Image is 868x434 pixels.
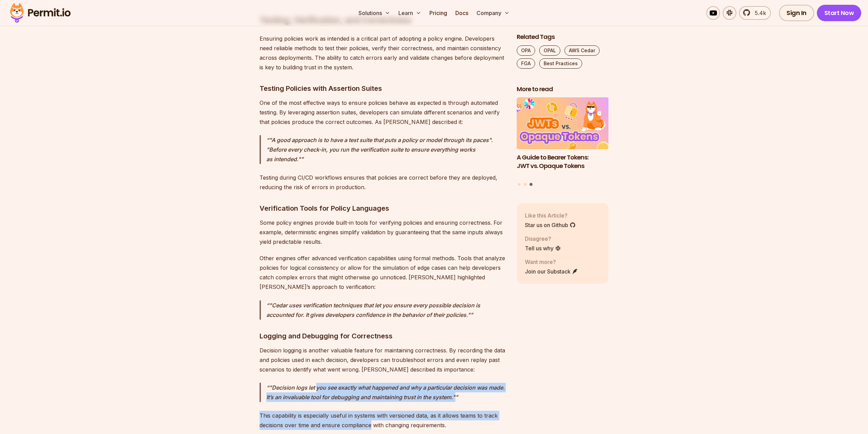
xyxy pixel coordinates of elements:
button: Solutions [356,6,393,20]
p: This capability is especially useful in systems with versioned data, as it allows teams to track ... [260,411,506,430]
a: 5.4k [739,6,771,20]
p: Decision logging is another valuable feature for maintaining correctness. By recording the data a... [260,346,506,374]
a: OPA [517,45,535,56]
a: Sign In [779,5,814,21]
a: Star us on Github [525,221,576,229]
div: Posts [517,98,609,187]
button: Learn [396,6,424,20]
a: AWS Cedar [564,45,600,56]
button: Go to slide 3 [530,183,533,186]
p: Testing during CI/CD workflows ensures that policies are correct before they are deployed, reduci... [260,173,506,192]
h2: More to read [517,85,609,94]
a: Pricing [427,6,450,20]
button: Company [474,6,512,20]
p: Ensuring policies work as intended is a critical part of adopting a policy engine. Developers nee... [260,34,506,72]
p: Want more? [525,258,578,266]
p: Some policy engines provide built-in tools for verifying policies and ensuring correctness. For e... [260,218,506,247]
h3: Logging and Debugging for Correctness [260,331,506,341]
p: One of the most effective ways to ensure policies behave as expected is through automated testing... [260,98,506,127]
span: 5.4k [751,9,766,17]
a: Start Now [817,5,862,21]
button: Go to slide 1 [518,183,520,186]
a: A Guide to Bearer Tokens: JWT vs. Opaque TokensA Guide to Bearer Tokens: JWT vs. Opaque Tokens [517,98,609,179]
a: Join our Substack [525,267,578,276]
h3: Verification Tools for Policy Languages [260,203,506,214]
a: Tell us why [525,244,561,252]
h3: Testing Policies with Assertion Suites [260,83,506,94]
button: Go to slide 2 [524,183,527,186]
h3: A Guide to Bearer Tokens: JWT vs. Opaque Tokens [517,153,609,170]
p: Disagree? [525,235,561,243]
a: OPAL [539,45,560,56]
a: Best Practices [539,58,582,69]
p: Other engines offer advanced verification capabilities using formal methods. Tools that analyze p... [260,253,506,292]
img: A Guide to Bearer Tokens: JWT vs. Opaque Tokens [517,98,609,150]
a: Docs [453,6,471,20]
p: "A good approach is to have a test suite that puts a policy or model through its paces". "Before ... [266,135,506,164]
h2: Related Tags [517,33,609,41]
li: 3 of 3 [517,98,609,179]
p: "Cedar uses verification techniques that let you ensure every possible decision is accounted for.... [266,300,506,320]
img: Permit logo [7,1,74,25]
p: "Decision logs let you see exactly what happened and why a particular decision was made. It’s an ... [266,383,506,402]
p: Like this Article? [525,211,576,220]
a: FGA [517,58,535,69]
